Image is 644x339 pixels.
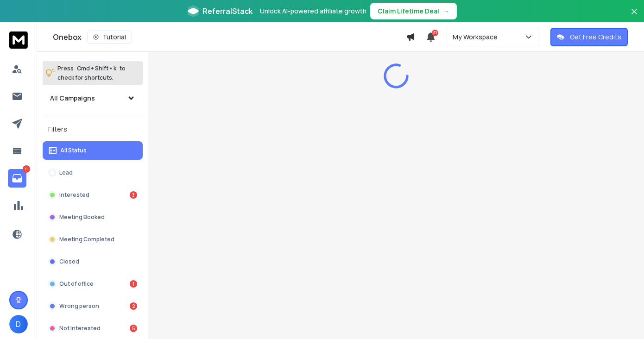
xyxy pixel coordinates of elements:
[43,297,143,315] button: Wrong person2
[87,31,132,44] button: Tutorial
[43,186,143,204] button: Interested3
[628,6,640,28] button: Close banner
[443,6,449,16] span: →
[43,208,143,226] button: Meeting Booked
[76,63,118,74] span: Cmd + Shift + k
[43,275,143,293] button: Out of office1
[59,302,99,310] p: Wrong person
[570,32,621,42] p: Get Free Credits
[59,213,105,221] p: Meeting Booked
[43,141,143,160] button: All Status
[130,325,137,332] div: 5
[57,64,126,82] p: Press to check for shortcuts.
[130,302,137,310] div: 2
[43,230,143,249] button: Meeting Completed
[43,163,143,182] button: Lead
[453,32,501,42] p: My Workspace
[8,169,26,188] a: 11
[53,31,406,44] div: Onebox
[260,6,366,16] p: Unlock AI-powered affiliate growth
[43,89,143,107] button: All Campaigns
[43,252,143,271] button: Closed
[59,169,73,176] p: Lead
[9,315,28,333] button: D
[59,236,114,243] p: Meeting Completed
[43,123,143,136] h3: Filters
[59,325,101,332] p: Not Interested
[130,280,137,288] div: 1
[432,30,438,36] span: 27
[59,280,94,288] p: Out of office
[59,258,79,265] p: Closed
[59,191,89,199] p: Interested
[60,147,87,154] p: All Status
[202,6,253,17] span: ReferralStack
[370,3,457,19] button: Claim Lifetime Deal→
[50,94,95,103] h1: All Campaigns
[23,165,30,173] p: 11
[130,191,137,199] div: 3
[550,28,628,46] button: Get Free Credits
[43,319,143,338] button: Not Interested5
